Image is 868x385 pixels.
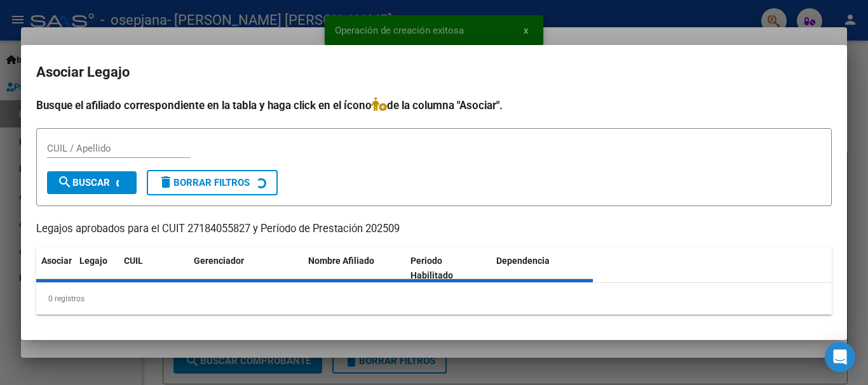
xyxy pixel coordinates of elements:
datatable-header-cell: Periodo Habilitado [405,247,491,289]
datatable-header-cell: Legajo [74,247,119,289]
span: Legajo [79,256,107,266]
datatable-header-cell: CUIL [119,247,189,289]
p: Legajos aprobados para el CUIT 27184055827 y Período de Prestación 202509 [36,221,832,237]
datatable-header-cell: Asociar [36,247,74,289]
span: Asociar [41,256,72,266]
div: Open Intercom Messenger [825,342,855,372]
h2: Asociar Legajo [36,60,832,84]
datatable-header-cell: Nombre Afiliado [303,247,405,289]
mat-icon: delete [158,174,173,190]
div: 0 registros [36,283,832,315]
span: Nombre Afiliado [308,256,374,266]
h4: Busque el afiliado correspondiente en la tabla y haga click en el ícono de la columna "Asociar". [36,97,832,114]
mat-icon: search [57,174,72,190]
span: Buscar [57,177,110,188]
span: CUIL [124,256,143,266]
span: Gerenciador [194,256,244,266]
span: Dependencia [496,256,550,266]
span: Periodo Habilitado [410,256,453,280]
datatable-header-cell: Dependencia [491,247,593,289]
span: Borrar Filtros [158,177,250,188]
datatable-header-cell: Gerenciador [189,247,303,289]
button: Borrar Filtros [147,170,278,195]
button: Buscar [47,171,137,194]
